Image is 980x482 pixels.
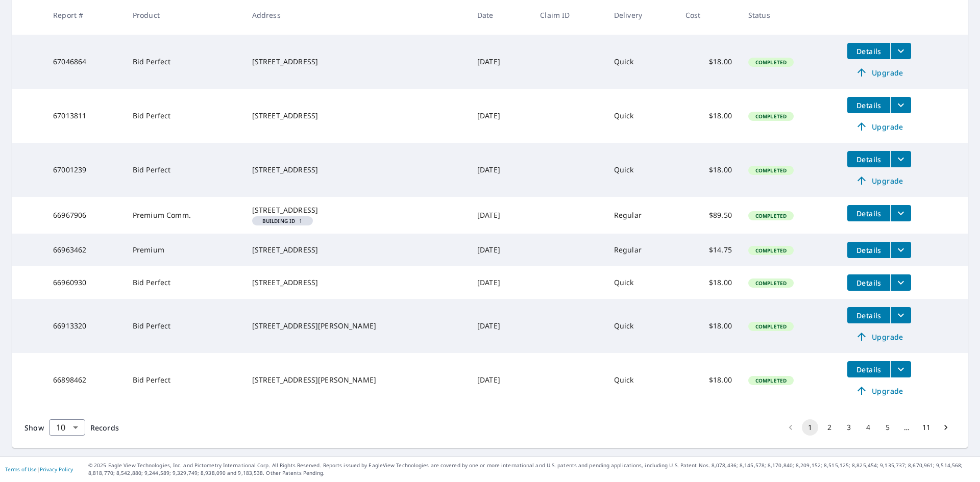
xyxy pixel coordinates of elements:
[90,423,119,433] span: Records
[847,307,890,323] button: detailsBtn-66913320
[469,234,532,266] td: [DATE]
[24,423,44,433] span: Show
[606,35,677,89] td: Quick
[677,143,740,197] td: $18.00
[879,419,896,436] button: Go to page 5
[847,361,890,377] button: detailsBtn-66898462
[677,89,740,143] td: $18.00
[606,353,677,407] td: Quick
[749,113,793,120] span: Completed
[899,422,915,433] div: …
[125,266,244,299] td: Bid Perfect
[606,234,677,266] td: Regular
[469,299,532,353] td: [DATE]
[841,419,857,436] button: Go to page 3
[749,280,793,287] span: Completed
[749,212,793,219] span: Completed
[606,299,677,353] td: Quick
[847,151,890,167] button: detailsBtn-67001239
[125,299,244,353] td: Bid Perfect
[847,64,911,81] a: Upgrade
[256,218,309,223] span: 1
[749,59,793,66] span: Completed
[890,97,911,113] button: filesDropdownBtn-67013811
[890,205,911,221] button: filesDropdownBtn-66967906
[125,197,244,234] td: Premium Comm.
[853,278,884,288] span: Details
[252,205,461,215] div: [STREET_ADDRESS]
[469,266,532,299] td: [DATE]
[469,89,532,143] td: [DATE]
[677,299,740,353] td: $18.00
[45,143,125,197] td: 67001239
[252,57,461,67] div: [STREET_ADDRESS]
[890,242,911,258] button: filesDropdownBtn-66963462
[45,89,125,143] td: 67013811
[45,234,125,266] td: 66963462
[45,35,125,89] td: 67046864
[606,143,677,197] td: Quick
[677,353,740,407] td: $18.00
[853,100,884,110] span: Details
[606,197,677,234] td: Regular
[125,353,244,407] td: Bid Perfect
[45,266,125,299] td: 66960930
[821,419,838,436] button: Go to page 2
[938,419,954,436] button: Go to next page
[847,172,911,189] a: Upgrade
[252,111,461,121] div: [STREET_ADDRESS]
[853,209,884,218] span: Details
[781,419,955,436] nav: pagination navigation
[847,274,890,291] button: detailsBtn-66960930
[469,143,532,197] td: [DATE]
[847,118,911,135] a: Upgrade
[606,266,677,299] td: Quick
[853,331,905,343] span: Upgrade
[469,197,532,234] td: [DATE]
[847,97,890,113] button: detailsBtn-67013811
[890,307,911,323] button: filesDropdownBtn-66913320
[890,151,911,167] button: filesDropdownBtn-67001239
[890,274,911,291] button: filesDropdownBtn-66960930
[677,266,740,299] td: $18.00
[918,419,935,436] button: Go to page 11
[125,35,244,89] td: Bid Perfect
[847,242,890,258] button: detailsBtn-66963462
[125,89,244,143] td: Bid Perfect
[890,43,911,59] button: filesDropdownBtn-67046864
[252,245,461,255] div: [STREET_ADDRESS]
[45,299,125,353] td: 66913320
[40,466,73,473] a: Privacy Policy
[853,66,905,79] span: Upgrade
[860,419,876,436] button: Go to page 4
[853,245,884,255] span: Details
[262,218,296,223] em: Building ID
[45,197,125,234] td: 66967906
[125,234,244,266] td: Premium
[853,385,905,397] span: Upgrade
[749,377,793,384] span: Completed
[853,46,884,56] span: Details
[847,328,911,345] a: Upgrade
[469,35,532,89] td: [DATE]
[890,361,911,377] button: filesDropdownBtn-66898462
[252,277,461,288] div: [STREET_ADDRESS]
[252,321,461,331] div: [STREET_ADDRESS][PERSON_NAME]
[847,43,890,59] button: detailsBtn-67046864
[677,35,740,89] td: $18.00
[749,247,793,254] span: Completed
[49,419,85,436] div: Show 10 records
[677,234,740,266] td: $14.75
[802,419,818,436] button: page 1
[749,167,793,174] span: Completed
[45,353,125,407] td: 66898462
[853,365,884,374] span: Details
[5,466,37,473] a: Terms of Use
[5,466,73,472] p: |
[847,205,890,221] button: detailsBtn-66967906
[88,462,975,477] p: © 2025 Eagle View Technologies, Inc. and Pictometry International Corp. All Rights Reserved. Repo...
[469,353,532,407] td: [DATE]
[853,120,905,133] span: Upgrade
[749,323,793,330] span: Completed
[677,197,740,234] td: $89.50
